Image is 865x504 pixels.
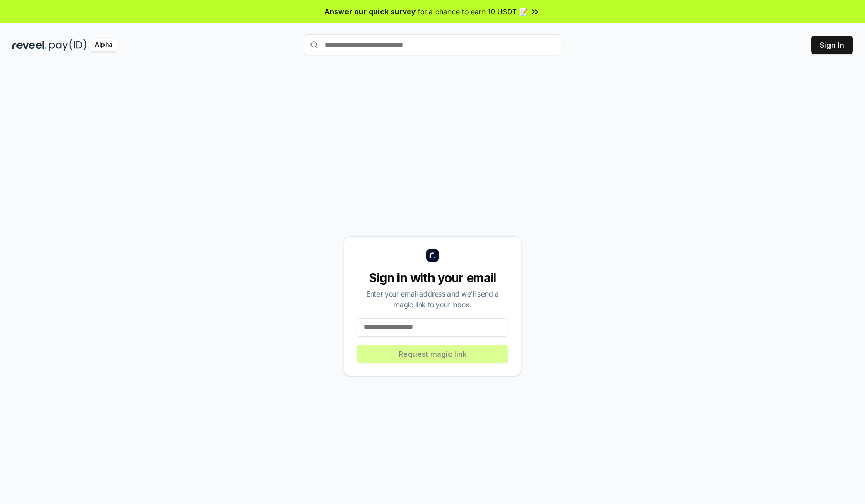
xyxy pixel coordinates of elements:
[357,288,508,310] div: Enter your email address and we’ll send a magic link to your inbox.
[357,270,508,286] div: Sign in with your email
[426,249,439,262] img: logo_small
[325,6,416,17] span: Answer our quick survey
[49,39,87,51] img: pay_id
[811,36,853,54] button: Sign In
[89,39,118,51] div: Alpha
[12,39,47,51] img: reveel_dark
[418,6,528,17] span: for a chance to earn 10 USDT 📝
